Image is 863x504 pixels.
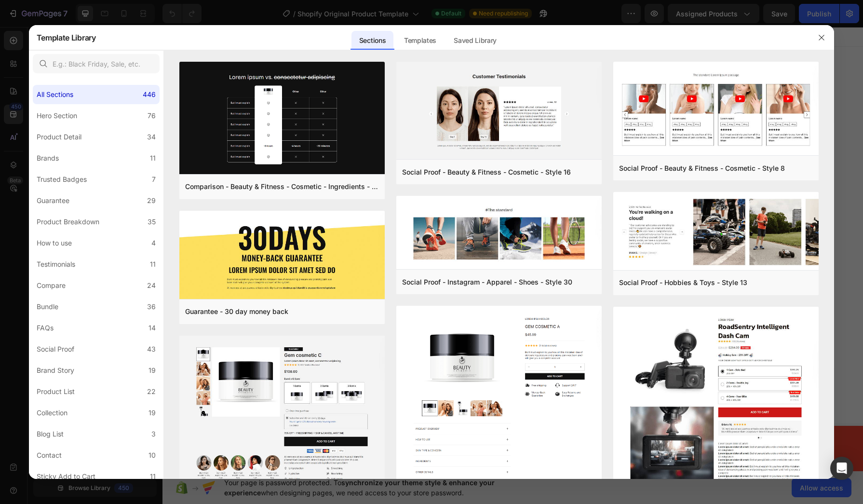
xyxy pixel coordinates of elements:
span: Related products [333,91,384,102]
h2: B Slides [365,157,640,181]
div: 11 [150,152,156,164]
button: Buy Now [543,408,640,435]
div: Bundle [37,301,58,313]
img: g30.png [179,211,385,301]
div: Product Breakdown [37,216,99,228]
div: $49.99 [365,219,409,238]
div: Social Proof - Beauty & Fitness - Cosmetic - Style 16 [402,166,571,178]
div: Product Detail [37,131,81,143]
img: sp16.png [396,62,602,161]
span: Product information [329,40,387,51]
p: Flash Sale: Up to 30% Off [204,407,348,422]
span: Add description [520,262,563,270]
div: Collection [37,407,67,419]
div: Social Proof - Beauty & Fitness - Cosmetic - Style 8 [619,163,785,174]
div: 19 [148,365,156,376]
p: (1298 reviews) [417,190,467,204]
img: sp13.png [613,192,819,272]
div: Testimonials [37,259,75,270]
p: Highlight key benefits with product description. [391,261,598,271]
div: Trusted Badges [37,174,87,185]
div: 11 [150,259,156,270]
div: 24 [147,280,156,291]
div: 34 [147,131,156,143]
div: Sticky Add to Cart [37,471,95,482]
div: Brands [37,152,59,164]
div: 32 [168,407,186,420]
div: Buy Now [575,416,607,427]
div: Guarantee - 30 day money back [185,306,288,317]
div: Hero Section [37,110,77,122]
div: 19 [148,407,156,419]
div: 43 [147,343,156,355]
h2: Template Library [37,25,96,50]
p: Hrs [103,422,115,436]
div: 4 [151,237,156,249]
div: 22 [147,386,156,397]
div: Blog List [37,428,64,440]
div: Guarantee [37,195,69,206]
div: 76 [148,110,156,122]
button: decrement [366,372,388,393]
div: 03 [103,407,115,420]
div: 10 [148,450,156,461]
pre: - 93% [455,220,485,238]
div: Social Proof [37,343,74,355]
div: Quantity [365,352,640,368]
div: 55 [134,407,150,420]
div: Sections [351,31,393,50]
div: Contact [37,450,62,461]
div: 35 [148,216,156,228]
legend: Color: Black [365,299,409,314]
div: 7 [152,174,156,185]
img: sp30.png [396,196,602,271]
div: Comparison - Beauty & Fitness - Cosmetic - Ingredients - Style 19 [185,181,379,192]
div: Product List [37,386,75,397]
div: 14 [148,322,156,334]
div: All Sections [37,89,73,100]
img: pd11.png [396,306,602,489]
p: Days [67,422,85,436]
div: Templates [396,31,444,50]
p: Mins [134,422,150,436]
span: or [563,262,598,270]
input: quantity [388,372,411,393]
div: 00 [67,407,85,420]
p: Secs [168,422,186,436]
img: c19.png [179,62,385,176]
span: sync data [571,262,598,270]
button: increment [411,372,432,393]
div: 11 [150,471,156,482]
input: E.g.: Black Friday, Sale, etc. [33,54,160,73]
div: Social Proof - Hobbies & Toys - Style 13 [619,277,747,288]
div: Open Intercom Messenger [830,457,853,480]
div: Compare [37,280,66,291]
div: 3 [151,428,156,440]
div: Saved Library [446,31,504,50]
div: How to use [37,237,72,249]
div: Brand Story [37,365,74,376]
div: Social Proof - Instagram - Apparel - Shoes - Style 30 [402,276,572,288]
div: 446 [143,89,156,100]
div: $749.99 [412,220,451,237]
span: Leopard [395,318,412,332]
div: FAQs [37,322,54,334]
img: sp8.png [613,62,819,157]
div: 36 [147,301,156,313]
p: Klarstein Stainless Steel Air Fryer & More! [204,424,348,436]
div: 29 [147,195,156,206]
